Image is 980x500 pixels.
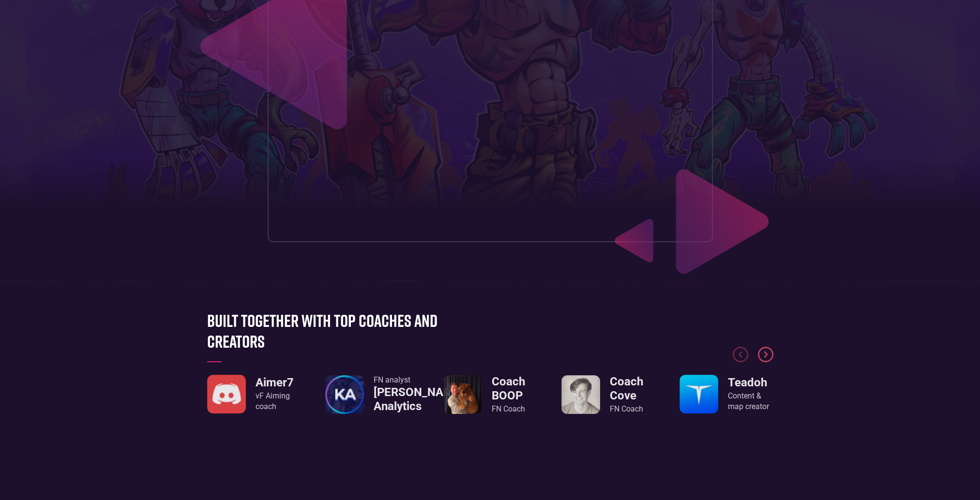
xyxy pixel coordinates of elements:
[492,404,537,414] div: FN Coach
[256,376,301,390] h3: Aimer7
[325,375,419,414] a: FN analyst[PERSON_NAME] Analytics
[207,375,301,413] a: Aimer7vF Aiming coach
[374,385,464,413] h3: [PERSON_NAME] Analytics
[733,347,748,371] div: Previous slide
[443,375,537,414] a: Coach BOOPFN Coach
[679,375,773,413] a: TeadohContent & map creator
[758,347,773,362] div: Next slide
[561,375,655,414] a: Coach CoveFN Coach
[610,375,655,403] h3: Coach Cove
[443,375,537,414] div: 5 / 8
[374,375,464,385] div: FN analyst
[728,376,773,390] h3: Teadoh
[325,375,419,414] div: 4 / 8
[207,375,301,413] div: 3 / 8
[561,375,655,414] div: 6 / 8
[256,391,301,412] div: vF Aiming coach
[758,347,773,371] div: Next slide
[679,375,773,413] div: 7 / 8
[728,391,773,412] div: Content & map creator
[610,404,655,414] div: FN Coach
[492,375,537,403] h3: Coach BOOP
